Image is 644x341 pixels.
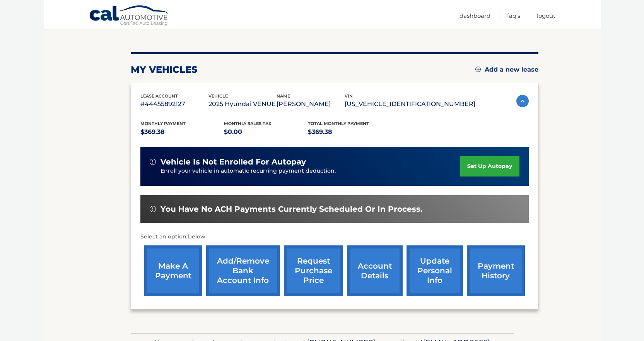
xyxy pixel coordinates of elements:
span: vehicle [208,93,228,99]
a: account details [347,245,403,296]
a: make a payment [144,245,202,296]
p: Select an option below: [140,232,529,242]
p: #44455892127 [140,99,208,110]
a: request purchase price [284,245,343,296]
span: lease account [140,93,178,99]
span: Monthly sales Tax [224,121,272,126]
span: vin [345,93,353,99]
a: payment history [467,245,525,296]
a: update personal info [407,245,463,296]
a: Logout [537,9,555,22]
a: set up autopay [460,156,519,176]
img: accordion-active.svg [516,95,529,107]
a: Dashboard [460,9,490,22]
h2: my vehicles [131,64,198,75]
a: Add/Remove bank account info [206,245,280,296]
p: $369.38 [308,127,392,137]
img: alert-white.svg [150,159,156,165]
p: [PERSON_NAME] [277,99,345,110]
p: Enroll your vehicle in automatic recurring payment deduction. [161,167,461,175]
img: add.svg [475,67,481,72]
img: alert-white.svg [150,206,156,212]
span: name [277,93,290,99]
p: $369.38 [140,127,224,137]
p: [US_VEHICLE_IDENTIFICATION_NUMBER] [345,99,475,110]
span: Monthly Payment [140,121,186,126]
a: Add a new lease [475,66,538,74]
span: vehicle is not enrolled for autopay [161,157,306,167]
p: 2025 Hyundai VENUE [208,99,277,110]
a: Cal Automotive [89,5,170,27]
a: FAQ's [507,9,520,22]
span: Total Monthly Payment [308,121,369,126]
p: $0.00 [224,127,308,137]
span: You have no ACH payments currently scheduled or in process. [161,204,422,214]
